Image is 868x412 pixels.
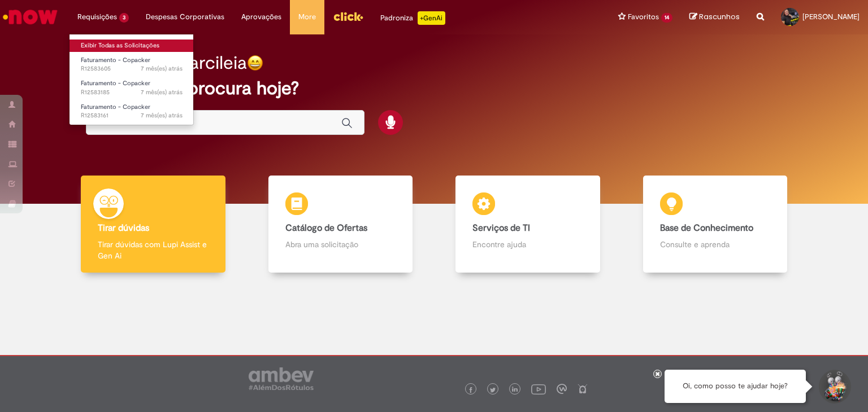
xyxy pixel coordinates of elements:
[661,13,672,23] span: 14
[472,222,530,234] b: Serviços de TI
[247,55,263,71] img: happy-face.png
[70,54,194,75] a: Aberto R12583605 : Faturamento - Copacker
[69,34,194,125] ul: Requisições
[512,387,518,393] img: logo_footer_linkedin.png
[699,11,740,22] span: Rascunhos
[59,176,247,273] a: Tirar dúvidas Tirar dúvidas com Lupi Assist e Gen Ai
[141,111,183,120] span: 7 mês(es) atrás
[490,387,496,393] img: logo_footer_twitter.png
[578,384,588,394] img: logo_footer_naosei.png
[689,12,740,23] a: Rascunhos
[249,367,314,390] img: logo_footer_ambev_rotulo_gray.png
[660,222,753,234] b: Base de Conhecimento
[247,176,435,273] a: Catálogo de Ofertas Abra uma solicitação
[1,6,59,28] img: ServiceNow
[81,103,150,111] span: Faturamento - Copacker
[333,8,363,25] img: click_logo_yellow_360x200.png
[622,176,809,273] a: Base de Conhecimento Consulte e aprenda
[81,79,150,87] span: Faturamento - Copacker
[81,56,150,64] span: Faturamento - Copacker
[660,239,771,250] p: Consulte e aprenda
[81,88,183,97] span: R12583185
[557,384,567,394] img: logo_footer_workplace.png
[81,111,183,120] span: R12583161
[98,222,149,234] b: Tirar dúvidas
[81,64,183,73] span: R12583605
[298,11,316,23] span: More
[70,77,194,98] a: Aberto R12583185 : Faturamento - Copacker
[70,40,194,52] a: Exibir Todas as Solicitações
[285,222,367,234] b: Catálogo de Ofertas
[434,176,622,273] a: Serviços de TI Encontre ajuda
[77,11,117,23] span: Requisições
[98,239,209,261] p: Tirar dúvidas com Lupi Assist e Gen Ai
[70,101,194,122] a: Aberto R12583161 : Faturamento - Copacker
[146,11,224,23] span: Despesas Corporativas
[665,370,806,403] div: Oi, como posso te ajudar hoje?
[468,387,474,393] img: logo_footer_facebook.png
[802,12,860,21] span: [PERSON_NAME]
[285,239,396,250] p: Abra uma solicitação
[86,78,783,98] h2: O que você procura hoje?
[472,239,583,250] p: Encontre ajuda
[380,11,445,25] div: Padroniza
[241,11,281,23] span: Aprovações
[119,13,129,23] span: 3
[141,64,183,73] time: 28/01/2025 17:37:38
[531,382,546,396] img: logo_footer_youtube.png
[141,88,183,97] span: 7 mês(es) atrás
[817,370,851,404] button: Iniciar Conversa de Suporte
[141,64,183,73] span: 7 mês(es) atrás
[628,11,659,23] span: Favoritos
[418,11,445,25] p: +GenAi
